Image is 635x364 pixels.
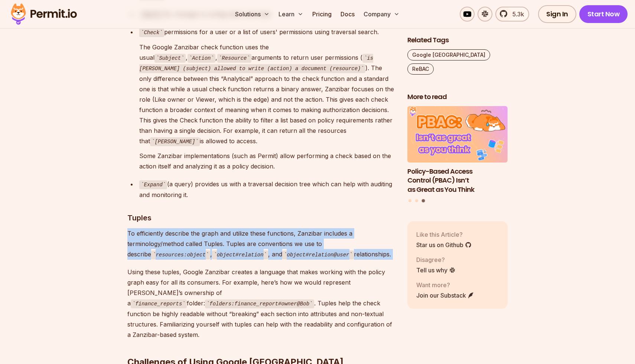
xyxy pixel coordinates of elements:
code: finance_reports [131,299,187,308]
h2: More to read [407,92,508,102]
code: object#relation [212,250,268,259]
a: Google [GEOGRAPHIC_DATA] [407,49,490,60]
span: 5.3k [508,10,524,19]
button: Company [361,7,403,22]
button: Solutions [232,7,273,22]
a: Join our Substack [416,291,474,299]
p: (a query) provides us with a traversal decision tree which can help with auditing and monitoring it. [139,179,395,200]
h2: Related Tags [407,36,508,45]
a: ReBAC [407,63,434,75]
a: Tell us why [416,265,456,274]
a: Pricing [309,7,335,22]
code: folders:finance_report#owner@Bob [205,299,314,308]
p: Disagree? [416,255,456,264]
a: 5.3k [495,7,529,22]
code: [PERSON_NAME] [150,137,200,146]
div: Posts [407,106,508,203]
button: Go to slide 1 [408,199,411,202]
code: Action [188,54,215,63]
code: resources:object [151,250,210,259]
code: object#relation@user [282,250,354,259]
h3: Policy-Based Access Control (PBAC) Isn’t as Great as You Think [407,167,508,194]
a: Docs [338,7,358,22]
h3: Tuples [127,212,395,224]
p: Like this Article? [416,230,472,239]
a: Star us on Github [416,240,472,249]
p: Want more? [416,280,474,289]
code: Subject [154,54,186,63]
a: Policy-Based Access Control (PBAC) Isn’t as Great as You ThinkPolicy-Based Access Control (PBAC) ... [407,106,508,194]
p: The Google Zanzibar check function uses the usual , , arguments to return user permissions ( ). T... [139,42,395,147]
button: Go to slide 2 [415,199,418,202]
p: Using these tuples, Google Zanzibar creates a language that makes working with the policy graph e... [127,267,395,340]
code: Resource [217,54,251,63]
img: Permit logo [7,1,80,27]
p: permissions for a user or a list of users' permissions using traversal search. [139,27,395,37]
p: To efficiently describe the graph and utilize these functions, Zanzibar includes a terminology/me... [127,228,395,260]
img: Policy-Based Access Control (PBAC) Isn’t as Great as You Think [407,106,508,163]
li: 3 of 3 [407,106,508,194]
code: Check [139,28,164,37]
button: Go to slide 3 [421,199,425,202]
p: Some Zanzibar implementations (such as Permit) allow performing a check based on the action itsel... [139,151,395,171]
button: Learn [276,7,306,22]
a: Start Now [579,5,628,23]
a: Sign In [538,5,576,23]
code: Expand [139,180,167,189]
